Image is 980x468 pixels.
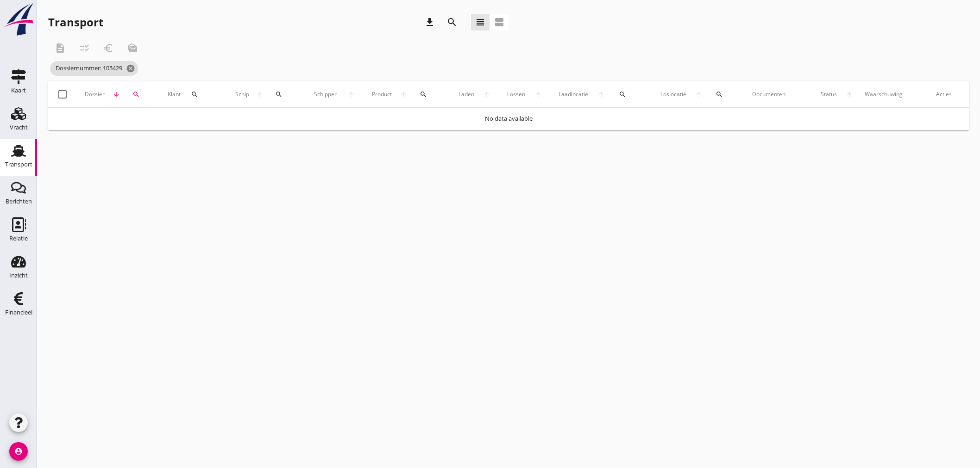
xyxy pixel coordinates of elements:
i: search [446,17,458,28]
i: search [132,91,140,98]
i: cancel [126,64,135,73]
div: Transport [5,161,32,167]
i: search [191,91,198,98]
div: Vracht [10,124,28,130]
div: Berichten [6,198,32,204]
i: arrow_upward [841,91,857,98]
div: Transport [48,15,103,30]
span: Laden [454,90,479,99]
i: search [420,91,427,98]
span: Schip [232,90,252,99]
td: No data available [48,108,969,130]
span: Dossiernummer: 105429 [50,61,138,76]
div: Financieel [5,309,32,315]
span: Product [368,90,396,99]
i: search [275,91,283,98]
span: Laadlocatie [554,90,593,99]
div: Documenten [752,90,809,99]
span: Dossier [81,90,109,99]
span: Schipper [309,90,342,99]
div: Kaart [11,87,26,93]
i: download [424,17,435,28]
div: Klant [168,83,224,105]
i: search [619,91,626,98]
i: arrow_upward [252,91,267,98]
i: view_headline [475,17,486,28]
span: Loslocatie [656,90,691,99]
i: arrow_upward [691,91,707,98]
i: account_circle [9,442,28,461]
div: Relatie [9,235,28,241]
i: arrow_upward [396,91,411,98]
div: Inzicht [9,272,28,278]
div: Acties [936,90,965,99]
div: Waarschuwing [865,90,929,99]
i: search [716,91,723,98]
i: arrow_upward [593,91,609,98]
span: Status [816,90,841,99]
img: logo-small.a267ee39.svg [2,2,35,37]
i: view_agenda [494,17,505,28]
i: arrow_upward [479,91,495,98]
i: arrow_upward [530,91,547,98]
i: arrow_downward [109,91,124,98]
i: arrow_upward [342,91,360,98]
span: Lossen [503,90,530,99]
